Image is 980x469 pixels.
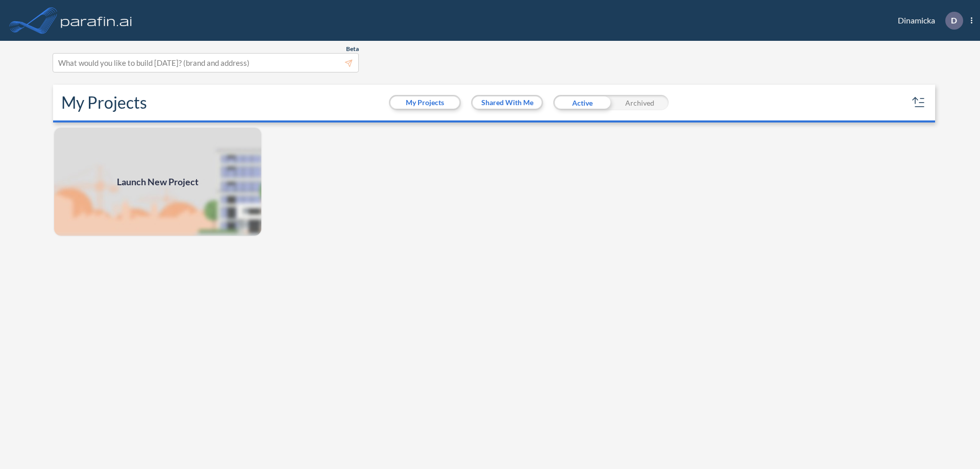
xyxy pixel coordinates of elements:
[61,93,147,112] h2: My Projects
[473,96,542,109] button: Shared With Me
[911,94,927,111] button: sort
[611,95,669,110] div: Archived
[59,10,134,31] img: logo
[53,127,262,237] a: Launch New Project
[346,45,359,53] span: Beta
[883,12,972,30] div: Dinamicka
[53,127,262,237] img: add
[117,175,199,189] span: Launch New Project
[390,96,459,109] button: My Projects
[553,95,611,110] div: Active
[951,16,957,25] p: D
